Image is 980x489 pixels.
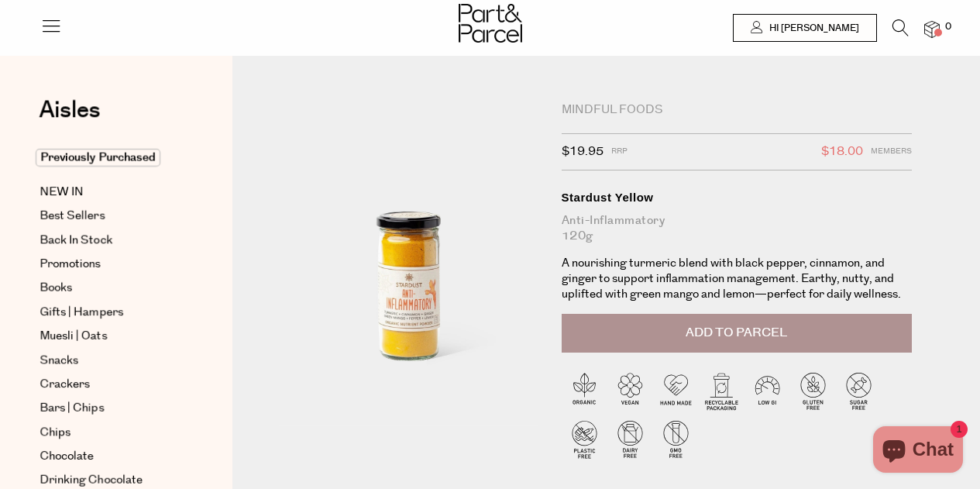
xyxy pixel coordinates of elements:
[40,149,181,167] a: Previously Purchased
[871,142,912,162] span: Members
[40,351,78,370] span: Snacks
[699,368,744,414] img: P_P-ICONS-Live_Bec_V11_Recyclable_Packaging.svg
[733,14,877,42] a: Hi [PERSON_NAME]
[279,102,538,426] img: Stardust Yellow
[686,324,787,342] span: Add to Parcel
[40,351,181,370] a: Snacks
[40,183,84,201] span: NEW IN
[653,368,699,414] img: P_P-ICONS-Live_Bec_V11_Handmade.svg
[40,423,181,442] a: Chips
[611,142,628,162] span: RRP
[562,142,603,162] span: $19.95
[40,279,72,298] span: Books
[562,190,913,205] div: Stardust Yellow
[653,416,699,462] img: P_P-ICONS-Live_Bec_V11_GMO_Free.svg
[607,416,653,462] img: P_P-ICONS-Live_Bec_V11_Dairy_Free.svg
[765,22,859,35] span: Hi [PERSON_NAME]
[40,327,107,346] span: Muesli | Oats
[40,231,112,250] span: Back In Stock
[562,314,913,353] button: Add to Parcel
[562,416,607,462] img: P_P-ICONS-Live_Bec_V11_Plastic_Free.svg
[562,256,913,302] p: A nourishing turmeric blend with black pepper, cinnamon, and ginger to support inflammation manag...
[40,303,181,322] a: Gifts | Hampers
[40,207,181,226] a: Best Sellers
[607,368,653,414] img: P_P-ICONS-Live_Bec_V11_Vegan.svg
[459,4,522,43] img: Part&Parcel
[40,399,181,418] a: Bars | Chips
[39,93,101,127] span: Aisles
[36,149,160,167] span: Previously Purchased
[790,368,836,414] img: P_P-ICONS-Live_Bec_V11_Gluten_Free.svg
[40,207,105,226] span: Best Sellers
[821,142,863,162] span: $18.00
[836,368,882,414] img: P_P-ICONS-Live_Bec_V11_Sugar_Free.svg
[40,399,104,418] span: Bars | Chips
[924,21,940,37] a: 0
[40,231,181,250] a: Back In Stock
[40,375,181,394] a: Crackers
[562,102,913,118] div: Mindful Foods
[40,279,181,298] a: Books
[40,423,70,442] span: Chips
[562,213,913,244] div: Anti-Inflammatory 120g
[40,255,181,274] a: Promotions
[40,327,181,346] a: Muesli | Oats
[40,303,123,322] span: Gifts | Hampers
[40,255,101,274] span: Promotions
[941,20,955,34] span: 0
[562,368,607,414] img: P_P-ICONS-Live_Bec_V11_Organic.svg
[40,183,181,201] a: NEW IN
[744,368,790,414] img: P_P-ICONS-Live_Bec_V11_Low_Gi.svg
[39,98,101,137] a: Aisles
[40,375,90,394] span: Crackers
[868,426,968,477] inbox-online-store-chat: Shopify online store chat
[40,447,181,466] a: Chocolate
[40,447,94,466] span: Chocolate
